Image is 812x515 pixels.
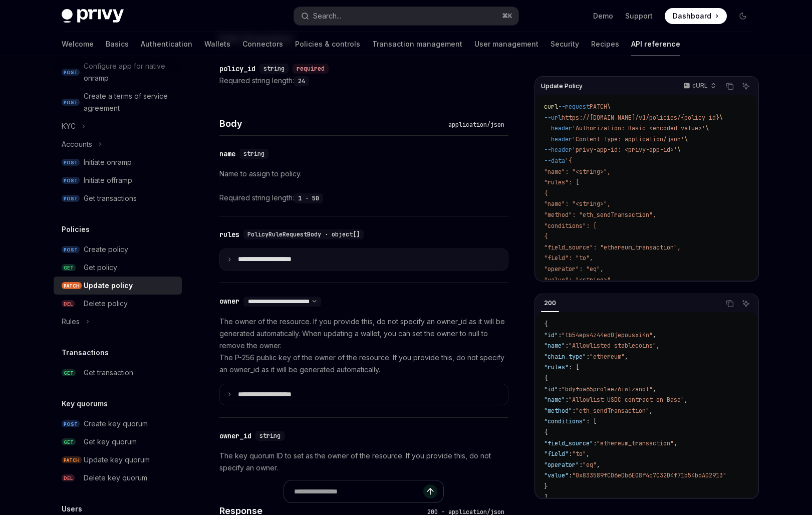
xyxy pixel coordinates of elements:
[259,432,281,440] span: string
[544,342,565,350] span: "name"
[565,396,569,404] span: :
[423,484,437,498] button: Send message
[219,168,508,180] p: Name to assign to policy.
[544,243,681,251] span: "field_source": "ethereum_transaction",
[84,436,137,448] div: Get key quorum
[551,32,579,56] a: Security
[62,120,76,132] div: KYC
[54,433,182,451] a: GETGet key quorum
[597,439,674,447] span: "ethereum_transaction"
[544,135,572,143] span: --header
[54,277,182,295] a: PATCHUpdate policy
[62,99,80,106] span: POST
[54,451,182,469] a: PATCHUpdate key quorum
[544,353,586,361] span: "chain_type"
[590,103,607,111] span: PATCH
[84,280,133,292] div: Update policy
[572,450,586,458] span: "to"
[54,87,182,117] a: POSTCreate a terms of service agreement
[544,200,611,208] span: "name": "<string>",
[62,138,92,150] div: Accounts
[544,168,611,176] span: "name": "<string>",
[62,246,80,253] span: POST
[705,124,709,132] span: \
[219,450,508,474] p: The key quorum ID to set as the owner of the resource. If you provide this, do not specify an owner.
[62,195,80,202] span: POST
[544,232,548,240] span: {
[62,369,76,377] span: GET
[219,192,508,204] div: Required string length:
[84,60,176,84] div: Configure app for native onramp
[141,32,192,56] a: Authentication
[295,32,360,56] a: Policies & controls
[572,124,705,132] span: 'Authorization: Basic <encoded-value>'
[54,415,182,433] a: POSTCreate key quorum
[572,135,684,143] span: 'Content-Type: application/json'
[739,80,752,93] button: Ask AI
[565,342,569,350] span: :
[597,461,600,469] span: ,
[62,456,82,464] span: PATCH
[723,80,736,93] button: Copy the contents from the code block
[372,32,462,56] a: Transaction management
[674,439,677,447] span: ,
[569,342,656,350] span: "Allowlisted stablecoins"
[631,32,680,56] a: API reference
[54,364,182,382] a: GETGet transaction
[544,471,569,479] span: "value"
[579,461,583,469] span: :
[544,124,572,132] span: --header
[653,385,656,393] span: ,
[84,298,128,310] div: Delete policy
[684,135,688,143] span: \
[544,276,611,284] span: "value": "<string>"
[625,11,653,21] a: Support
[263,65,285,73] span: string
[313,10,341,22] div: Search...
[502,12,512,20] span: ⌘ K
[544,265,604,273] span: "operator": "eq",
[219,64,255,74] div: policy_id
[62,282,82,290] span: PATCH
[242,32,283,56] a: Connectors
[62,300,75,308] span: DEL
[593,11,613,21] a: Demo
[544,189,548,197] span: {
[294,7,518,25] button: Open search
[586,353,590,361] span: :
[544,428,548,436] span: {
[84,243,128,255] div: Create policy
[723,297,736,310] button: Copy the contents from the code block
[583,461,597,469] span: "eq"
[625,353,628,361] span: ,
[544,396,565,404] span: "name"
[544,211,656,219] span: "method": "eth_sendTransaction",
[219,296,239,306] div: owner
[62,474,75,482] span: DEL
[558,331,562,339] span: :
[544,320,548,328] span: {
[84,418,148,430] div: Create key quorum
[739,297,752,310] button: Ask AI
[590,353,625,361] span: "ethereum"
[544,482,548,490] span: }
[586,450,590,458] span: ,
[54,153,182,171] a: POSTInitiate onramp
[544,103,558,111] span: curl
[84,367,133,379] div: Get transaction
[54,57,182,87] a: POSTConfigure app for native onramp
[62,9,124,23] img: dark logo
[677,146,681,154] span: \
[84,472,147,484] div: Delete key quorum
[204,32,230,56] a: Wallets
[62,503,82,515] h5: Users
[219,431,251,441] div: owner_id
[541,297,559,309] div: 200
[293,64,329,74] div: required
[544,385,558,393] span: "id"
[544,407,572,415] span: "method"
[565,157,572,165] span: '{
[562,385,653,393] span: "bdyfoa65pro1eez6iwtzanol"
[219,117,444,130] h4: Body
[576,407,649,415] span: "eth_sendTransaction"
